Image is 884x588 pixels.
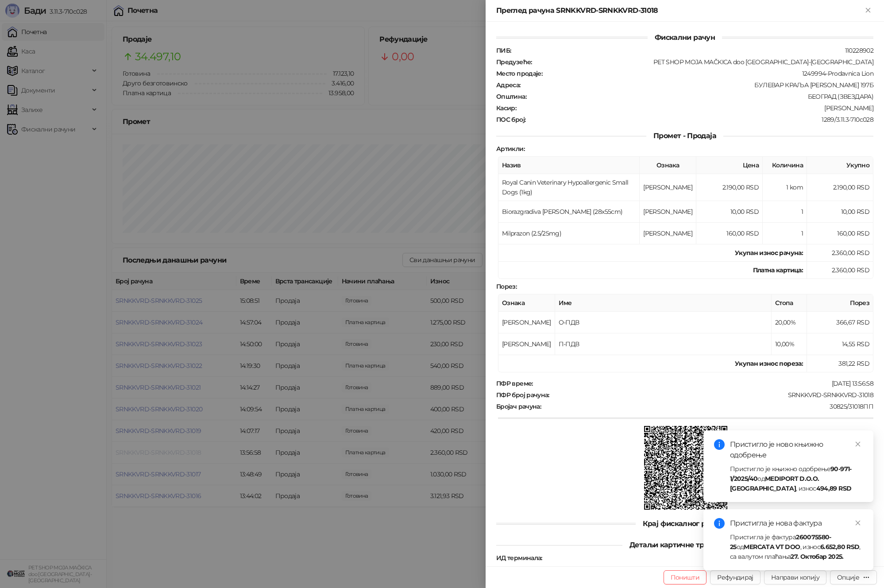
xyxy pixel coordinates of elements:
[496,391,549,399] strong: ПФР број рачуна :
[532,565,874,573] div: 213205954994FFB
[555,333,772,355] td: П-ПДВ
[543,70,874,77] div: 1249994-Prodavnica Lion
[753,266,803,274] strong: Платна картица :
[807,312,873,333] td: 366,67 RSD
[555,294,772,312] th: Име
[853,518,863,528] a: Close
[763,223,807,244] td: 1
[640,201,696,223] td: [PERSON_NAME]
[622,541,747,549] span: Детаљи картичне трансакције
[496,70,542,77] strong: Место продаје :
[807,223,873,244] td: 160,00 RSD
[714,518,725,529] span: info-circle
[830,570,877,584] button: Опције
[496,565,531,573] strong: Акцептант :
[696,201,763,223] td: 10,00 RSD
[696,157,763,174] th: Цена
[772,312,807,333] td: 20,00%
[664,570,707,584] button: Поништи
[496,116,525,124] strong: ПОС број :
[527,93,874,101] div: БЕОГРАД (ЗВЕЗДАРА)
[771,573,819,581] span: Направи копију
[543,554,874,562] div: 4994001B
[807,262,873,279] td: 2.360,00 RSD
[855,441,861,447] span: close
[526,116,874,124] div: 1289/3.11.3-710c028
[820,543,859,551] strong: 6.652,80 RSD
[646,132,723,140] span: Промет - Продаја
[730,533,831,551] strong: 260075580-25
[807,244,873,262] td: 2.360,00 RSD
[498,333,555,355] td: [PERSON_NAME]
[714,439,725,450] span: info-circle
[730,439,863,460] div: Пристигло је ново књижно одобрење
[696,223,763,244] td: 160,00 RSD
[640,157,696,174] th: Ознака
[791,553,843,561] strong: 27. Октобар 2025.
[648,33,722,42] span: Фискални рачун
[863,5,873,16] button: Close
[496,58,532,66] strong: Предузеће :
[496,93,526,101] strong: Општина :
[496,554,542,562] strong: ИД терминала :
[730,464,863,493] div: Пристигло је књижно одобрење од , износ
[496,402,541,410] strong: Бројач рачуна :
[853,439,863,449] a: Close
[772,333,807,355] td: 10,00%
[807,157,873,174] th: Укупно
[496,81,521,89] strong: Адреса :
[807,201,873,223] td: 10,00 RSD
[807,294,873,312] th: Порез
[555,312,772,333] td: О-ПДВ
[730,475,819,492] strong: MEDIPORT D.O.O. [GEOGRAPHIC_DATA]
[772,294,807,312] th: Стопа
[636,519,734,528] span: Крај фискалног рачуна
[837,573,859,581] div: Опције
[640,174,696,201] td: [PERSON_NAME]
[534,379,874,387] div: [DATE] 13:56:58
[764,570,826,584] button: Направи копију
[498,312,555,333] td: [PERSON_NAME]
[550,391,874,399] div: SRNKKVRD-SRNKKVRD-31018
[512,46,874,54] div: 110228902
[735,360,803,367] strong: Укупан износ пореза:
[496,5,863,16] div: Преглед рачуна SRNKKVRD-SRNKKVRD-31018
[763,157,807,174] th: Количина
[533,58,874,66] div: PET SHOP MOJA MAČKICA doo [GEOGRAPHIC_DATA]-[GEOGRAPHIC_DATA]
[644,426,728,510] img: QR код
[517,104,874,112] div: [PERSON_NAME]
[696,174,763,201] td: 2.190,00 RSD
[640,223,696,244] td: [PERSON_NAME]
[763,201,807,223] td: 1
[855,520,861,526] span: close
[496,145,525,153] strong: Артикли :
[498,294,555,312] th: Ознака
[730,465,852,483] strong: 90-971-1/2025/40
[496,104,516,112] strong: Касир :
[496,379,533,387] strong: ПФР време :
[816,484,852,492] strong: 494,89 RSD
[744,543,800,551] strong: MERCATA VT DOO
[542,402,874,410] div: 30825/31018ПП
[730,532,863,561] div: Пристигла је фактура од , износ , са валутом плаћања
[521,81,874,89] div: БУЛЕВАР КРАЉА [PERSON_NAME] 197Б
[807,333,873,355] td: 14,55 RSD
[735,249,803,257] strong: Укупан износ рачуна :
[710,570,760,584] button: Рефундирај
[498,157,640,174] th: Назив
[730,518,863,529] div: Пристигла је нова фактура
[496,282,517,290] strong: Порез :
[498,201,640,223] td: Biorazgradiva [PERSON_NAME] (28x55cm)
[807,174,873,201] td: 2.190,00 RSD
[807,355,873,372] td: 381,22 RSD
[763,174,807,201] td: 1 kom
[498,223,640,244] td: Milprazon (2.5/25mg)
[496,46,511,54] strong: ПИБ :
[498,174,640,201] td: Royal Canin Veterinary Hypoallergenic Small Dogs (1kg)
